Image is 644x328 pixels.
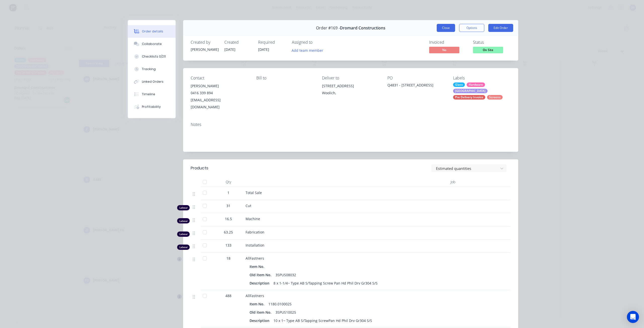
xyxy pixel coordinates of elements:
[322,82,380,89] div: [STREET_ADDRESS]
[128,50,176,63] button: Checklists 0/211
[226,203,230,208] span: 31
[177,231,190,237] div: Labour
[191,89,248,97] div: 0416 339 894
[437,24,455,32] button: Close
[340,26,385,30] span: Dromard Constructions
[429,40,467,45] div: Invoiced
[128,101,176,113] button: Profitability
[191,76,248,80] div: Contact
[256,76,314,80] div: Bill to
[271,279,380,287] div: 8 x 1-1/4~ Type AB S/Tapping Screw Pan Hd Phil Drv Gr304 S/S
[258,40,286,45] div: Required
[213,177,244,187] div: Qty
[177,205,190,210] div: Labour
[226,256,230,261] span: 18
[453,89,488,93] div: [GEOGRAPHIC_DATA]
[177,218,190,223] div: Labour
[191,97,248,111] div: [EMAIL_ADDRESS][DOMAIN_NAME]
[225,293,231,298] span: 488
[627,311,639,323] div: Open Intercom Messenger
[128,63,176,75] button: Tracking
[128,25,176,38] button: Order details
[250,263,266,270] div: Item No.
[191,122,511,127] div: Notes
[487,95,503,100] div: Screens
[224,229,233,235] span: 63.25
[191,82,248,111] div: [PERSON_NAME]0416 339 894[EMAIL_ADDRESS][DOMAIN_NAME]
[322,89,380,97] div: Woolich,
[128,38,176,50] button: Collaborate
[292,47,326,54] button: Add team member
[273,309,298,316] div: 3SPUS10025
[246,216,260,221] span: Machine
[473,47,503,53] span: On Site
[292,40,342,45] div: Assigned to
[453,95,485,100] div: Pre Delivery Invoice
[142,105,161,109] div: Profitability
[473,40,511,45] div: Status
[246,230,264,235] span: Fabrication
[467,82,485,87] div: Hardware
[250,279,271,287] div: Description
[429,47,459,53] span: No
[191,165,208,171] div: Products
[250,300,266,308] div: Item No.
[142,79,164,84] div: Linked Orders
[250,271,273,278] div: Old item No.
[128,75,176,88] button: Linked Orders
[246,190,262,195] span: Total Sale
[420,177,457,187] div: Job
[128,88,176,101] button: Timeline
[271,317,374,324] div: 10 x 1~ Type AB S/Tapping ScrewPan Hd Phil Drv Gr304 S/S
[191,47,218,52] div: [PERSON_NAME]
[246,256,264,261] span: AllFastners
[289,47,326,54] button: Add team member
[224,47,235,52] span: [DATE]
[322,76,380,80] div: Deliver to
[177,245,190,250] div: Labour
[225,243,231,248] span: 133
[387,82,445,89] div: Q4831 - [STREET_ADDRESS]
[473,47,503,54] button: On Site
[322,82,380,99] div: [STREET_ADDRESS]Woolich,
[273,271,298,278] div: 3SPUS08032
[142,42,162,46] div: Collaborate
[142,67,156,71] div: Tracking
[387,76,445,80] div: PO
[246,203,251,208] span: Cut
[453,82,465,87] div: Glass
[142,29,163,34] div: Order details
[258,47,269,52] span: [DATE]
[453,76,511,80] div: Labels
[227,190,229,195] span: 1
[225,216,232,221] span: 16.5
[142,54,166,59] div: Checklists 0/211
[224,40,252,45] div: Created
[488,24,513,32] button: Edit Order
[316,26,340,30] span: Order #169 -
[250,309,273,316] div: Old item No.
[250,317,271,324] div: Description
[191,40,218,45] div: Created by
[191,82,248,89] div: [PERSON_NAME]
[266,300,294,308] div: 1180.0100025
[246,243,264,248] span: Installation
[246,293,264,298] span: AllFastners
[459,24,484,32] button: Options
[142,92,155,97] div: Timeline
